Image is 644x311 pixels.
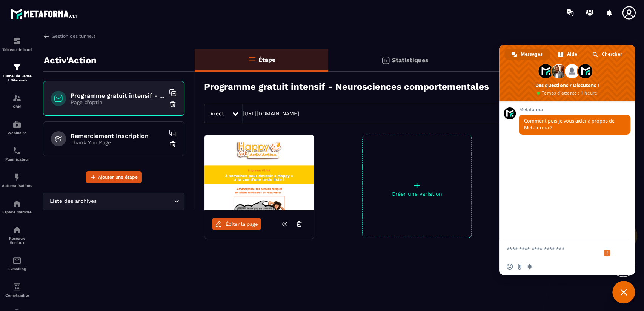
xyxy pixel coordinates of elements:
img: automations [12,173,22,182]
p: Planificateur [2,157,32,161]
img: logo [11,7,78,20]
a: Fermer le chat [612,281,635,303]
p: Automatisations [2,184,32,188]
a: formationformationTunnel de vente / Site web [2,57,32,88]
p: Tunnel de vente / Site web [2,74,32,82]
span: Messages [521,49,543,60]
p: + [363,180,471,191]
p: CRM [2,104,32,109]
p: Webinaire [2,131,32,135]
img: social-network [12,225,22,234]
div: Search for option [43,193,184,210]
img: scheduler [12,146,22,155]
img: automations [12,120,22,129]
img: arrow [43,33,50,40]
p: Statistiques [392,57,429,64]
p: Créer une variation [363,191,471,197]
p: Tableau de bord [2,47,32,52]
span: Metaforma [519,107,630,112]
img: image [204,135,314,210]
a: accountantaccountantComptabilité [2,277,32,303]
a: social-networksocial-networkRéseaux Sociaux [2,220,32,250]
img: bars-o.4a397970.svg [247,55,257,64]
p: Page d'optin [71,99,165,105]
p: Thank You Page [71,139,165,146]
span: Aide [567,49,577,60]
a: automationsautomationsWebinaire [2,114,32,141]
h6: Programme gratuit intensif - Neurosciences comportementales [71,92,165,99]
p: Activ'Action [44,53,97,68]
img: trash [169,141,177,148]
button: Ajouter une étape [86,171,142,183]
input: Search for option [98,197,172,205]
a: formationformationCRM [2,88,32,114]
span: Direct [208,110,224,116]
p: Comptabilité [2,293,32,297]
span: Éditer la page [226,221,258,227]
img: automations [12,199,22,208]
span: Liste des archives [48,197,98,205]
span: Message audio [526,264,532,270]
img: formation [12,37,22,46]
a: Éditer la page [212,218,261,230]
img: stats.20deebd0.svg [381,56,390,65]
h6: Remerciement Inscription [71,132,165,139]
textarea: Entrez votre message... [507,239,612,258]
img: trash [169,100,177,108]
span: Insérer un emoji [507,264,513,270]
img: email [12,256,22,265]
a: formationformationTableau de bord [2,31,32,57]
span: Comment puis-je vous aider à propos de Metaforma ? [524,118,615,131]
img: formation [12,63,22,72]
a: automationsautomationsEspace membre [2,193,32,220]
p: Espace membre [2,210,32,214]
a: emailemailE-mailing [2,250,32,277]
a: automationsautomationsAutomatisations [2,167,32,193]
a: Chercher [586,49,630,60]
a: schedulerschedulerPlanificateur [2,141,32,167]
p: Étape [258,56,275,63]
a: Messages [504,49,550,60]
a: Aide [551,49,585,60]
p: Réseaux Sociaux [2,236,32,245]
h3: Programme gratuit intensif - Neurosciences comportementales [204,81,489,92]
span: Ajouter une étape [98,173,138,181]
p: E-mailing [2,267,32,271]
span: Envoyer un fichier [516,264,523,270]
a: [URL][DOMAIN_NAME] [243,110,299,116]
span: Chercher [602,49,622,60]
img: formation [12,93,22,103]
a: Gestion des tunnels [43,33,95,40]
img: accountant [12,282,22,291]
